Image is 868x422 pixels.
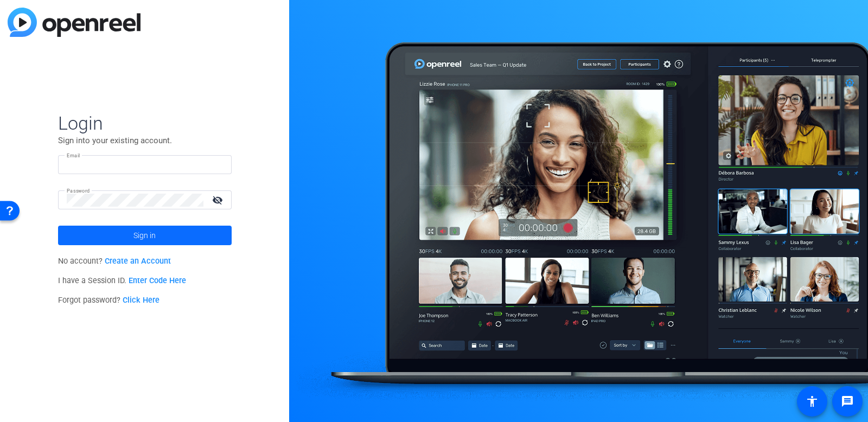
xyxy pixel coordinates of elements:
[67,188,90,194] mat-label: Password
[58,112,232,135] span: Login
[133,222,156,249] span: Sign in
[129,276,186,285] a: Enter Code Here
[123,296,159,305] a: Click Here
[806,395,819,408] mat-icon: accessibility
[58,296,160,305] span: Forgot password?
[105,257,171,266] a: Create an Account
[58,135,232,146] p: Sign into your existing account.
[206,192,232,208] mat-icon: visibility_off
[8,8,141,37] img: blue-gradient.svg
[58,257,171,266] span: No account?
[841,395,854,408] mat-icon: message
[58,226,232,245] button: Sign in
[67,158,223,171] input: Enter Email Address
[67,152,80,158] mat-label: Email
[58,276,187,285] span: I have a Session ID.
